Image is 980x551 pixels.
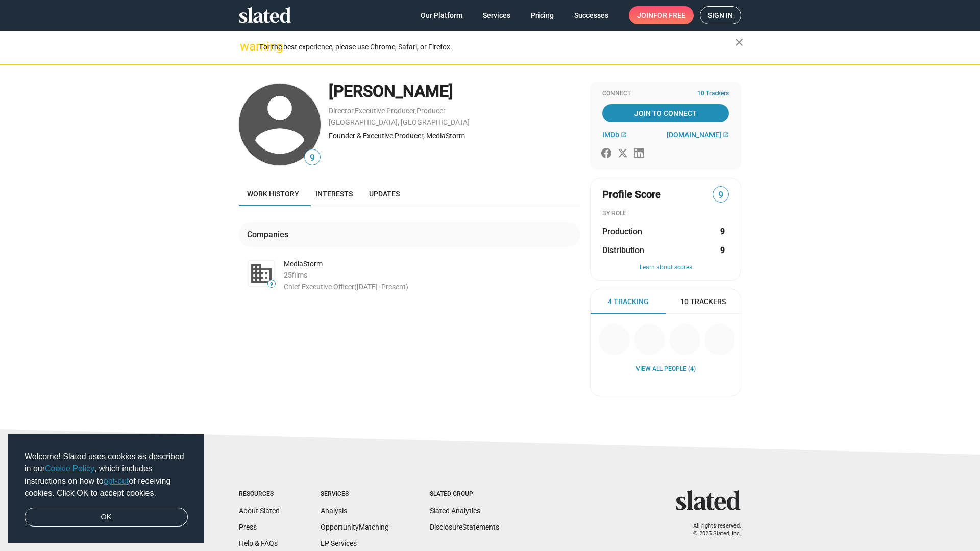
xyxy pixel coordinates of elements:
[608,297,649,307] span: 4 Tracking
[421,6,462,24] span: Our Platform
[329,118,470,127] a: [GEOGRAPHIC_DATA], [GEOGRAPHIC_DATA]
[24,450,188,499] span: Welcome! Slated uses cookies as described in our , which includes instructions on how to of recei...
[307,182,361,206] a: Interests
[321,490,389,498] div: Services
[24,508,188,527] a: dismiss cookie message
[523,6,562,24] a: Pricing
[321,523,389,531] a: OpportunityMatching
[602,264,729,272] button: Learn about scores
[305,151,320,165] span: 9
[680,297,726,307] span: 10 Trackers
[355,107,415,115] a: Executive Producer
[602,245,644,256] span: Distribution
[602,210,729,218] div: BY ROLE
[239,490,280,498] div: Resources
[284,259,580,269] div: MediaStorm
[240,40,252,53] mat-icon: warning
[713,188,728,202] span: 9
[636,365,696,373] a: View all People (4)
[733,36,745,48] mat-icon: close
[268,281,275,287] span: 9
[723,132,729,138] mat-icon: open_in_new
[602,90,729,98] div: Connect
[682,522,741,537] p: All rights reserved. © 2025 Slated, Inc.
[247,229,292,240] div: Companies
[45,464,94,473] a: Cookie Policy
[239,507,280,515] a: About Slated
[239,523,257,531] a: Press
[284,283,354,291] span: Chief Executive Officer
[430,490,499,498] div: Slated Group
[574,6,608,24] span: Successes
[104,477,129,485] a: opt-out
[354,109,355,114] span: ,
[329,107,354,115] a: Director
[602,131,619,139] span: IMDb
[667,131,729,139] a: [DOMAIN_NAME]
[667,131,721,139] span: [DOMAIN_NAME]
[531,6,554,24] span: Pricing
[284,271,292,279] span: 25
[700,6,741,24] a: Sign in
[415,109,416,114] span: ,
[720,226,725,237] strong: 9
[381,283,406,291] span: Present
[720,245,725,256] strong: 9
[321,539,357,547] a: EP Services
[637,6,685,24] span: Join
[430,507,480,515] a: Slated Analytics
[239,539,278,547] a: Help & FAQs
[292,271,307,279] span: films
[602,188,661,202] span: Profile Score
[708,7,733,24] span: Sign in
[361,182,408,206] a: Updates
[475,6,519,24] a: Services
[653,6,685,24] span: for free
[412,6,471,24] a: Our Platform
[604,104,727,122] span: Join To Connect
[416,107,446,115] a: Producer
[430,523,499,531] a: DisclosureStatements
[329,81,580,103] div: [PERSON_NAME]
[8,434,204,543] div: cookieconsent
[629,6,694,24] a: Joinfor free
[247,190,299,198] span: Work history
[259,40,735,54] div: For the best experience, please use Chrome, Safari, or Firefox.
[483,6,510,24] span: Services
[697,90,729,98] span: 10 Trackers
[621,132,627,138] mat-icon: open_in_new
[602,131,627,139] a: IMDb
[315,190,353,198] span: Interests
[321,507,347,515] a: Analysis
[602,104,729,122] a: Join To Connect
[369,190,400,198] span: Updates
[354,283,408,291] span: ([DATE] - )
[239,182,307,206] a: Work history
[566,6,617,24] a: Successes
[329,131,580,141] div: Founder & Executive Producer, MediaStorm
[602,226,642,237] span: Production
